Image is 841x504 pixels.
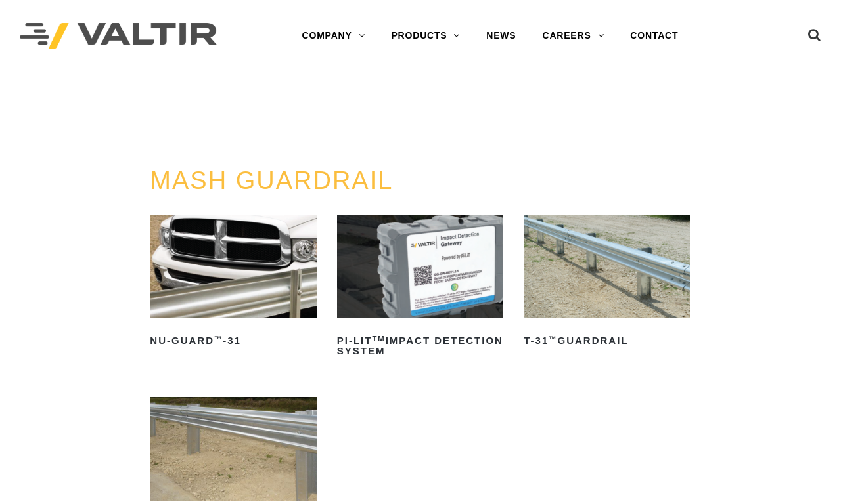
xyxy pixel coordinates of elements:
a: PI-LITTMImpact Detection System [337,215,503,362]
img: Valtir [20,23,217,50]
a: NU-GUARD™-31 [150,215,316,351]
sup: ™ [214,335,223,343]
a: NEWS [473,23,529,49]
a: CAREERS [529,23,617,49]
a: PRODUCTS [378,23,473,49]
a: MASH GUARDRAIL [150,167,393,194]
h2: NU-GUARD -31 [150,330,316,351]
a: COMPANY [289,23,378,49]
h2: PI-LIT Impact Detection System [337,330,503,362]
a: CONTACT [617,23,691,49]
sup: ™ [549,335,557,343]
a: T-31™Guardrail [524,215,690,351]
h2: T-31 Guardrail [524,330,690,351]
sup: TM [372,335,385,343]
